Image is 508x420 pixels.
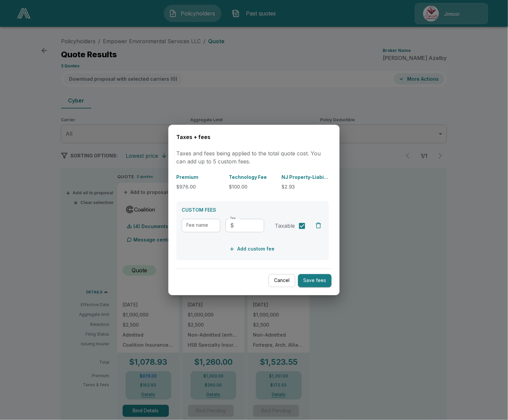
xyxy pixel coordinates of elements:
p: Technology Fee [229,173,276,181]
p: NJ Property-Liability Insurance Guaranty Association Surcharge (0.3%) [282,173,329,181]
label: Fee [231,216,236,220]
p: $ [231,221,234,229]
button: Save fees [298,274,332,287]
p: $100.00 [229,183,276,190]
button: Cancel [269,274,296,287]
p: CUSTOM FEES [182,206,324,213]
p: $976.00 [177,183,224,190]
p: Taxes and fees being applied to the total quote cost. You can add up to 5 custom fees. [177,149,332,165]
span: Taxable [275,222,295,230]
p: Premium [177,173,224,181]
h6: Taxes + fees [177,133,332,142]
button: Add custom fee [228,243,277,255]
p: $2.93 [282,183,329,190]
